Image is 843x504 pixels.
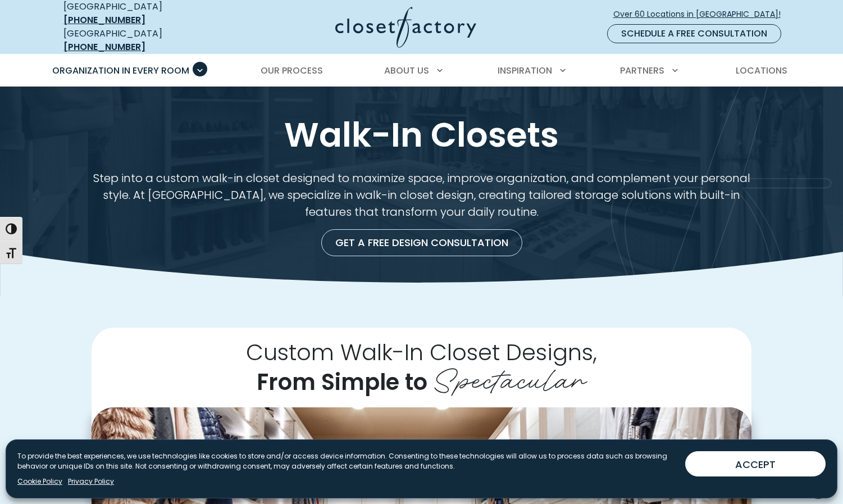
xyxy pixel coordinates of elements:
h1: Walk-In Closets [61,113,782,156]
p: To provide the best experiences, we use technologies like cookies to store and/or access device i... [17,451,676,471]
span: From Simple to [257,366,427,398]
a: Over 60 Locations in [GEOGRAPHIC_DATA]! [613,4,790,24]
a: [PHONE_NUMBER] [63,13,145,26]
a: Privacy Policy [68,476,114,487]
div: [GEOGRAPHIC_DATA] [63,27,226,54]
span: Over 60 Locations in [GEOGRAPHIC_DATA]! [613,8,790,20]
a: [PHONE_NUMBER] [63,40,145,53]
a: Cookie Policy [17,476,62,487]
span: About Us [384,64,429,77]
span: Spectacular [433,355,586,399]
span: Partners [620,64,664,77]
span: Locations [736,64,787,77]
button: ACCEPT [685,451,826,476]
span: Inspiration [498,64,552,77]
a: Get a Free Design Consultation [321,229,522,256]
span: Organization in Every Room [52,64,189,77]
a: Schedule a Free Consultation [607,24,781,43]
nav: Primary Menu [44,55,799,87]
p: Step into a custom walk-in closet designed to maximize space, improve organization, and complemen... [92,170,751,220]
span: Our Process [261,64,323,77]
img: Closet Factory Logo [335,7,476,48]
span: Custom Walk-In Closet Designs, [246,337,597,368]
